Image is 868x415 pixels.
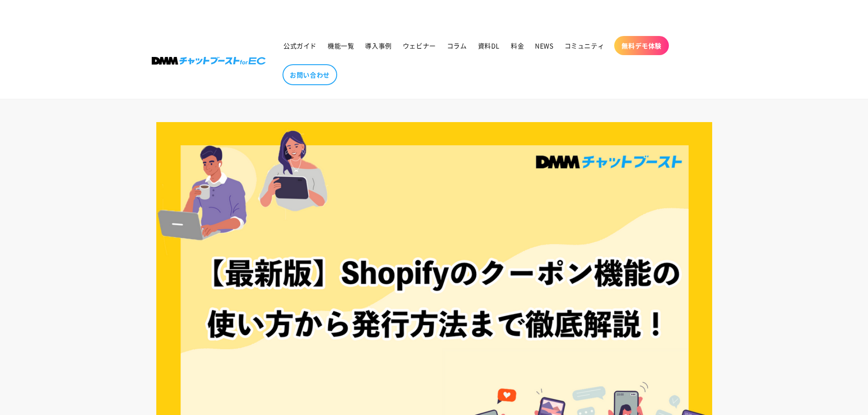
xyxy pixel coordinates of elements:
span: 料金 [511,41,524,50]
a: お問い合わせ [282,64,337,85]
a: 公式ガイド [278,36,322,55]
span: お問い合わせ [290,71,330,79]
span: コミュニティ [565,41,605,50]
span: コラム [447,41,467,50]
a: ウェビナー [397,36,442,55]
a: NEWS [529,36,559,55]
span: 公式ガイド [283,41,317,50]
a: 機能一覧 [322,36,360,55]
a: 無料デモ体験 [614,36,669,55]
span: 無料デモ体験 [621,41,662,50]
span: NEWS [535,41,553,50]
span: ウェビナー [403,41,436,50]
a: コミュニティ [559,36,610,55]
a: 導入事例 [360,36,397,55]
span: 機能一覧 [328,41,354,50]
a: 資料DL [473,36,505,55]
img: 株式会社DMM Boost [152,57,266,65]
a: コラム [442,36,473,55]
span: 資料DL [478,41,500,50]
a: 料金 [505,36,529,55]
span: 導入事例 [365,41,391,50]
